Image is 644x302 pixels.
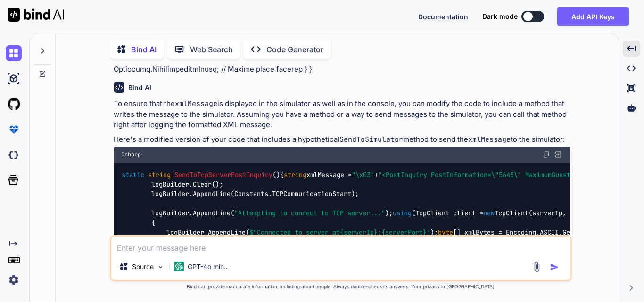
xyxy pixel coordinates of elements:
[554,150,562,159] img: Open in Browser
[6,45,22,61] img: chat
[114,134,570,145] p: Here's a modified version of your code that includes a hypothetical method to send the to the sim...
[543,151,550,158] img: copy
[6,71,22,87] img: ai-studio
[175,99,217,108] code: xmlMessage
[6,122,22,138] img: premium
[110,283,572,290] p: Bind can provide inaccurate information, including about people. Always double-check its answers....
[148,171,171,179] span: string
[6,96,22,112] img: githubLight
[381,228,427,237] span: {serverPort}
[121,151,141,158] span: Csharp
[438,228,453,237] span: byte
[550,262,559,272] img: icon
[188,262,228,271] p: GPT-4o min..
[483,209,495,218] span: new
[482,12,518,21] span: Dark mode
[128,83,151,92] h6: Bind AI
[266,44,323,55] p: Code Generator
[8,8,64,22] img: Bind AI
[234,209,385,218] span: "Attempting to connect to TCP server..."
[122,171,280,179] span: ()
[352,171,374,179] span: "\x03"
[249,228,430,237] span: $"Connected to server at : "
[174,262,184,271] img: GPT-4o mini
[531,261,542,272] img: attachment
[6,272,22,288] img: settings
[132,262,154,271] p: Source
[6,147,22,163] img: darkCloudIdeIcon
[393,209,412,218] span: using
[131,44,157,55] p: Bind AI
[418,12,468,22] button: Documentation
[557,7,629,26] button: Add API Keys
[340,228,378,237] span: {serverIp}
[284,171,306,179] span: string
[190,44,233,55] p: Web Search
[122,171,144,179] span: static
[468,135,511,144] code: xmlMessage
[114,98,570,131] p: To ensure that the is displayed in the simulator as well as in the console, you can modify the co...
[174,171,272,179] span: SendToTcpServerPostInquiry
[418,13,468,21] span: Documentation
[157,263,165,271] img: Pick Models
[339,135,403,144] code: SendToSimulator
